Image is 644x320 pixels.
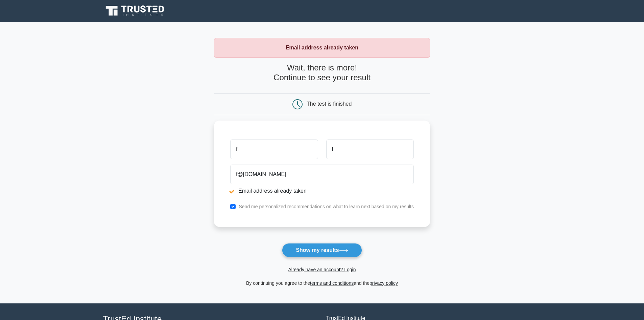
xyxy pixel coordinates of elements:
[239,204,414,209] label: Send me personalized recommendations on what to learn next based on my results
[230,140,318,159] input: First name
[286,45,358,50] strong: Email address already taken
[282,243,362,257] button: Show my results
[230,165,414,184] input: Email
[230,187,414,195] li: Email address already taken
[310,280,354,286] a: terms and conditions
[326,140,414,159] input: Last name
[214,63,430,83] h4: Wait, there is more! Continue to see your result
[210,279,434,287] div: By continuing you agree to the and the
[369,280,398,286] a: privacy policy
[288,267,356,272] a: Already have an account? Login
[307,101,352,107] div: The test is finished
